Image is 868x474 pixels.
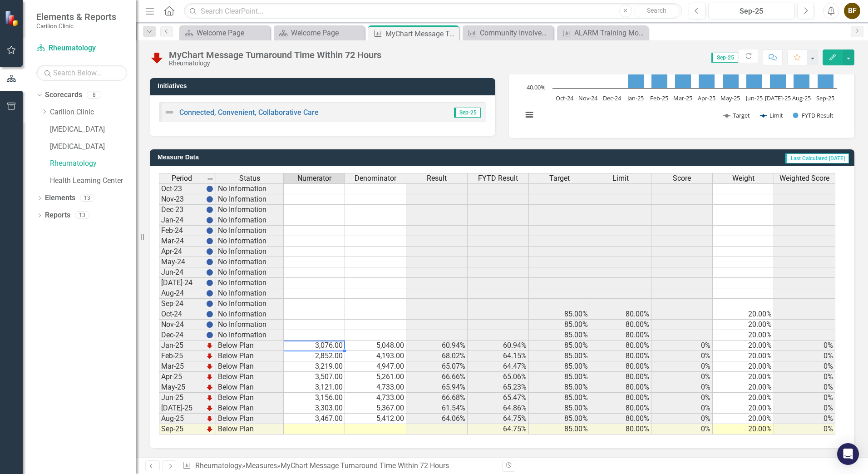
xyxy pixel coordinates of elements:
[529,330,590,341] td: 85.00%
[529,382,590,393] td: 85.00%
[159,267,204,278] td: Jun-24
[206,363,213,370] img: TnMDeAgwAPMxUmUi88jYAAAAAElFTkSuQmCC
[774,372,835,382] td: 0%
[774,393,835,403] td: 0%
[590,403,651,414] td: 80.00%
[159,382,204,393] td: May-25
[406,341,468,351] td: 60.94%
[36,65,127,81] input: Search Below...
[651,403,713,414] td: 0%
[713,424,774,434] td: 20.00%
[159,341,204,351] td: Jan-25
[216,351,284,361] td: Below Plan
[626,94,644,102] text: Jan-25
[159,215,204,226] td: Jan-24
[468,414,529,424] td: 64.75%
[216,299,284,309] td: No Information
[590,309,651,320] td: 80.00%
[281,461,449,470] div: MyChart Message Turnaround Time Within 72 Hours
[216,424,284,434] td: Below Plan
[549,174,570,183] span: Target
[75,212,89,219] div: 13
[159,309,204,320] td: Oct-24
[206,321,213,328] img: BgCOk07PiH71IgAAAABJRU5ErkJggg==
[159,257,204,267] td: May-24
[673,94,692,102] text: Mar-25
[774,403,835,414] td: 0%
[774,351,835,361] td: 0%
[206,425,213,433] img: TnMDeAgwAPMxUmUi88jYAAAAAElFTkSuQmCC
[468,424,529,434] td: 64.75%
[527,83,546,91] text: 40.00%
[50,158,136,169] a: Rheumatology
[711,6,792,17] div: Sep-25
[590,424,651,434] td: 80.00%
[159,393,204,403] td: Jun-25
[590,361,651,372] td: 80.00%
[774,361,835,372] td: 0%
[182,27,268,39] a: Welcome Page
[634,5,680,17] button: Search
[45,210,70,221] a: Reports
[45,90,82,100] a: Scorecards
[529,424,590,434] td: 85.00%
[216,403,284,414] td: Below Plan
[159,351,204,361] td: Feb-25
[590,351,651,361] td: 80.00%
[216,267,284,278] td: No Information
[651,372,713,382] td: 0%
[159,330,204,341] td: Dec-24
[291,27,362,39] div: Welcome Page
[206,352,213,360] img: TnMDeAgwAPMxUmUi88jYAAAAAElFTkSuQmCC
[206,269,213,276] img: BgCOk07PiH71IgAAAABJRU5ErkJggg==
[87,91,101,99] div: 8
[276,27,362,39] a: Welcome Page
[197,27,268,39] div: Welcome Page
[159,414,204,424] td: Aug-25
[284,414,345,424] td: 3,467.00
[216,309,284,320] td: No Information
[713,372,774,382] td: 20.00%
[529,372,590,382] td: 85.00%
[574,27,646,39] div: ALARM Training Module
[159,403,204,414] td: [DATE]-25
[206,311,213,318] img: BgCOk07PiH71IgAAAABJRU5ErkJggg==
[206,290,213,297] img: BgCOk07PiH71IgAAAABJRU5ErkJggg==
[216,236,284,247] td: No Information
[603,94,621,102] text: Dec-24
[345,393,406,403] td: 4,733.00
[698,94,715,102] text: Apr-25
[150,50,164,65] img: Below Plan
[355,174,396,183] span: Denominator
[159,205,204,215] td: Dec-23
[651,361,713,372] td: 0%
[345,341,406,351] td: 5,048.00
[465,27,551,39] a: Community Involvement Lectures/Outreach
[206,300,213,307] img: BgCOk07PiH71IgAAAABJRU5ErkJggg==
[774,424,835,434] td: 0%
[206,248,213,255] img: BgCOk07PiH71IgAAAABJRU5ErkJggg==
[216,183,284,194] td: No Information
[406,351,468,361] td: 68.02%
[779,174,829,183] span: Weighted Score
[468,372,529,382] td: 65.06%
[774,414,835,424] td: 0%
[50,142,136,152] a: [MEDICAL_DATA]
[529,320,590,330] td: 85.00%
[182,461,495,471] div: » »
[284,403,345,414] td: 3,303.00
[713,309,774,320] td: 20.00%
[651,382,713,393] td: 0%
[468,393,529,403] td: 65.47%
[529,403,590,414] td: 85.00%
[179,108,319,117] a: Connected, Convenient, Collaborative Care
[206,415,213,422] img: TnMDeAgwAPMxUmUi88jYAAAAAElFTkSuQmCC
[50,124,136,135] a: [MEDICAL_DATA]
[745,94,763,102] text: Jun-25
[406,372,468,382] td: 66.66%
[732,174,755,183] span: Weight
[172,174,192,183] span: Period
[844,3,860,19] button: BF
[206,196,213,203] img: BgCOk07PiH71IgAAAABJRU5ErkJggg==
